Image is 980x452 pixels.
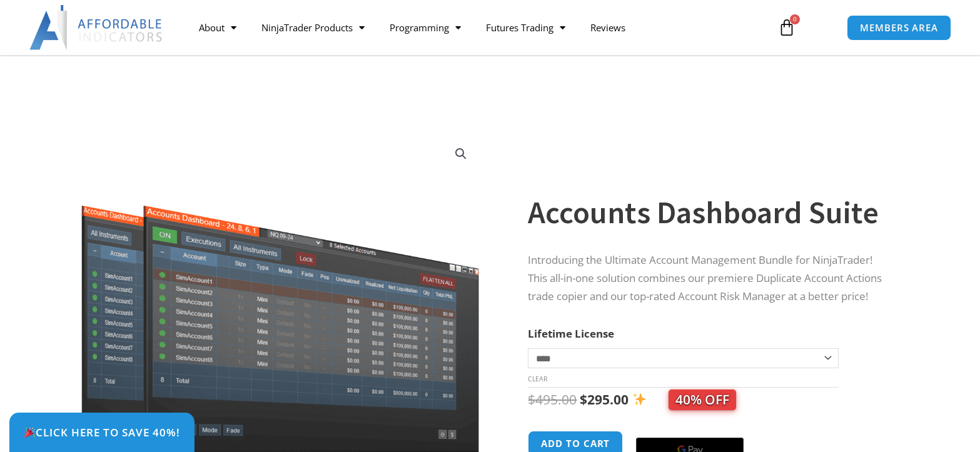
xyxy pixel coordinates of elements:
p: Introducing the Ultimate Account Management Bundle for NinjaTrader! This all-in-one solution comb... [528,251,893,306]
a: 🎉Click Here to save 40%! [9,413,194,452]
a: MEMBERS AREA [847,15,951,41]
img: LogoAI | Affordable Indicators – NinjaTrader [29,5,164,50]
span: MEMBERS AREA [860,23,938,33]
img: ✨ [633,393,646,406]
nav: Menu [186,13,765,42]
bdi: 495.00 [528,391,577,408]
span: 0 [790,14,800,24]
a: Reviews [578,13,638,42]
h1: Accounts Dashboard Suite [528,191,893,234]
span: $ [580,391,587,408]
a: View full-screen image gallery [450,143,472,165]
a: Programming [377,13,473,42]
bdi: 295.00 [580,391,629,408]
label: Lifetime License [528,326,614,341]
a: About [186,13,249,42]
a: Clear options [528,374,547,383]
img: 🎉 [24,427,35,438]
a: 0 [759,9,814,46]
span: Click Here to save 40%! [24,427,180,438]
span: 40% OFF [669,389,736,410]
a: NinjaTrader Products [249,13,377,42]
span: $ [528,391,535,408]
a: Futures Trading [473,13,578,42]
